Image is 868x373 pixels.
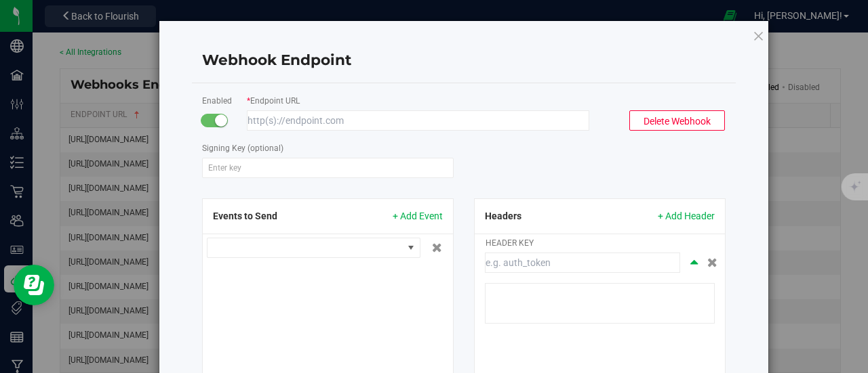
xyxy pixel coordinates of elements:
span: Headers [485,209,521,223]
span: Webhook Endpoint [202,51,351,68]
span: Events to Send [213,209,277,223]
input: http(s)://endpoint.com [247,110,589,131]
label: Enabled [202,95,227,107]
iframe: Resource center [14,265,54,305]
span: + Add Header [658,209,715,223]
input: Enter key [202,158,454,178]
button: Delete Webhook [629,110,725,131]
p: HEADER KEY [486,237,725,249]
input: e.g. auth_token [485,253,680,273]
label: Endpoint URL [250,95,300,107]
label: Signing Key (optional) [202,142,283,154]
span: + Add Event [393,209,443,223]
